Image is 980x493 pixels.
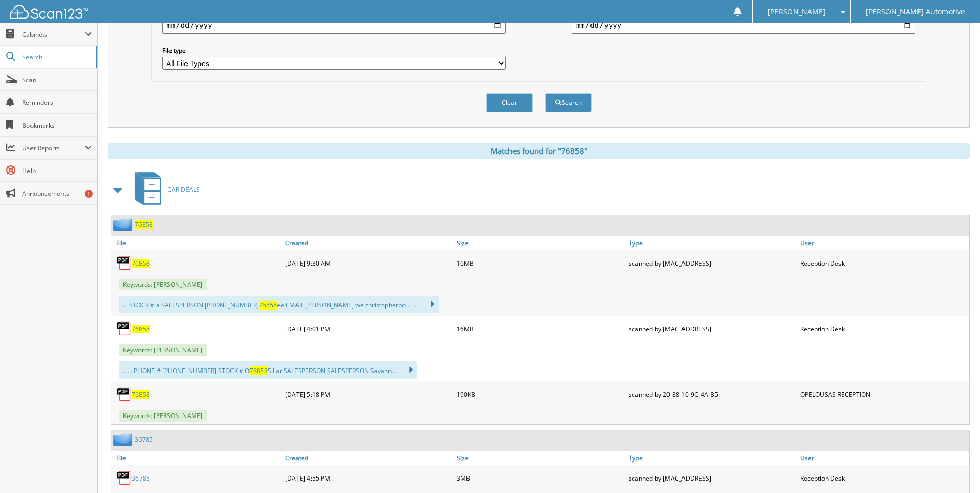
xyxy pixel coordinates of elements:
div: scanned by [MAC_ADDRESS] [626,468,798,488]
label: File type [162,46,506,55]
a: User [798,451,969,465]
iframe: Chat Widget [928,443,980,493]
div: [DATE] 5:18 PM [283,384,454,405]
div: 190KB [454,384,626,405]
div: scanned by 20-88-10-9C-4A-B5 [626,384,798,405]
span: Scan [22,75,92,84]
span: Keywords: [PERSON_NAME] [119,410,207,422]
button: Clear [486,93,533,112]
span: User Reports [22,144,85,152]
a: File [111,451,283,465]
div: ...... PHONE # [PHONE_NUMBER] STOCK # O S Lar SALESPERSON SALESPERSON Savann... [119,361,417,379]
img: PDF.png [116,387,132,402]
div: Reception Desk [798,253,969,273]
span: Keywords: [PERSON_NAME] [119,279,207,290]
button: Search [545,93,592,112]
span: CAR DEALS [167,185,200,194]
div: OPELOUSAS RECEPTION [798,384,969,405]
div: Matches found for "76858" [108,143,970,159]
a: Size [454,451,626,465]
input: start [162,17,506,34]
div: [DATE] 4:01 PM [283,318,454,339]
img: PDF.png [116,470,132,486]
input: end [572,17,915,34]
img: folder2.png [113,218,135,231]
span: [PERSON_NAME] Automotive [866,9,965,15]
span: 76858 [250,366,268,375]
a: 76858 [132,325,150,333]
span: Cabinets [22,30,85,39]
span: Help [22,166,92,175]
a: 76858 [132,390,150,399]
a: CAR DEALS [129,169,200,210]
span: [PERSON_NAME] [768,9,826,15]
span: Reminders [22,98,92,107]
div: Reception Desk [798,468,969,488]
div: [DATE] 9:30 AM [283,253,454,273]
a: 76858 [132,259,150,268]
a: Type [626,451,798,465]
span: Announcements [22,189,92,198]
a: 36785 [135,435,153,444]
img: scan123-logo-white.svg [10,5,88,19]
span: 76858 [259,301,277,310]
div: ... STOCK # a SALESPERSON [PHONE_NUMBER] ee EMAIL [PERSON_NAME] we christopherbd ... ... [119,296,439,313]
div: Reception Desk [798,318,969,339]
div: 3MB [454,468,626,488]
a: Created [283,451,454,465]
div: 16MB [454,253,626,273]
div: scanned by [MAC_ADDRESS] [626,318,798,339]
img: PDF.png [116,255,132,271]
span: Keywords: [PERSON_NAME] [119,344,207,356]
a: Created [283,236,454,250]
a: 76858 [135,220,153,229]
span: Search [22,53,90,61]
a: 36785 [132,474,150,483]
div: scanned by [MAC_ADDRESS] [626,253,798,273]
div: [DATE] 4:55 PM [283,468,454,488]
a: Type [626,236,798,250]
a: Size [454,236,626,250]
div: 16MB [454,318,626,339]
img: PDF.png [116,321,132,336]
a: File [111,236,283,250]
div: 1 [85,190,93,198]
span: Bookmarks [22,121,92,130]
a: User [798,236,969,250]
img: folder2.png [113,433,135,446]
